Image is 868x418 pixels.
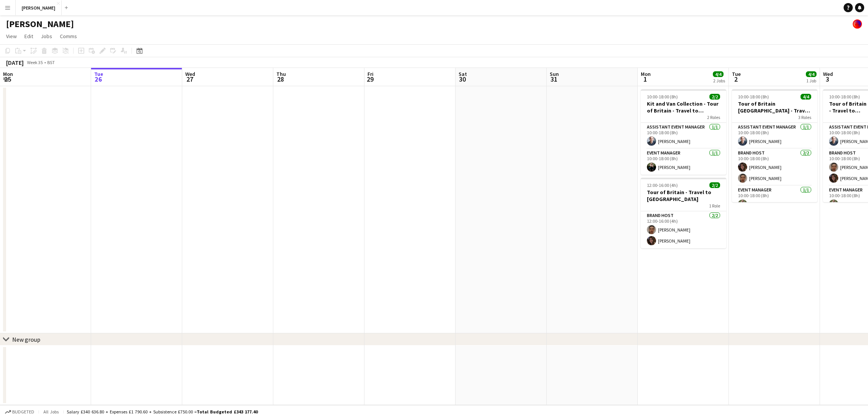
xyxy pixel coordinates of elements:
span: Budgeted [12,409,34,415]
span: View [6,33,17,40]
span: 2 [731,75,741,84]
span: 27 [184,75,195,84]
h3: Kit and Van Collection - Tour of Britain - Travel to [GEOGRAPHIC_DATA] [641,100,726,114]
span: 2/2 [709,182,720,188]
div: Salary £340 636.80 + Expenses £1 790.60 + Subsistence £750.00 = [67,409,258,415]
div: BST [47,59,55,65]
app-job-card: 10:00-18:00 (8h)4/4Tour of Britain [GEOGRAPHIC_DATA] - Travel to [GEOGRAPHIC_DATA]3 RolesAssistan... [732,89,817,202]
span: Tue [732,71,741,77]
app-card-role: Event Manager1/110:00-18:00 (8h)[PERSON_NAME] [641,149,726,175]
span: Sun [550,71,559,77]
span: 10:00-18:00 (8h) [738,94,769,100]
a: Edit [21,31,36,41]
span: 3 Roles [798,114,811,120]
app-card-role: Assistant Event Manager1/110:00-18:00 (8h)[PERSON_NAME] [732,123,817,149]
app-card-role: Brand Host2/212:00-16:00 (4h)[PERSON_NAME][PERSON_NAME] [641,211,726,248]
span: 10:00-18:00 (8h) [829,94,860,100]
span: 25 [2,75,13,84]
app-card-role: Brand Host2/210:00-18:00 (8h)[PERSON_NAME][PERSON_NAME] [732,149,817,186]
h1: [PERSON_NAME] [6,18,74,30]
span: Comms [60,33,77,40]
button: [PERSON_NAME] [16,0,62,15]
span: 10:00-18:00 (8h) [647,94,678,100]
span: 29 [366,75,374,84]
span: Week 35 [25,59,44,65]
div: [DATE] [6,59,24,66]
span: 2/2 [709,94,720,100]
div: New group [12,336,40,343]
span: Mon [641,71,651,77]
app-job-card: 10:00-18:00 (8h)2/2Kit and Van Collection - Tour of Britain - Travel to [GEOGRAPHIC_DATA]2 RolesA... [641,89,726,175]
div: 1 Job [806,78,816,84]
span: 4/4 [806,71,817,77]
button: Budgeted [4,408,35,416]
span: 4/4 [713,71,724,77]
app-card-role: Event Manager1/110:00-18:00 (8h)[PERSON_NAME] [732,186,817,212]
span: 28 [275,75,286,84]
h3: Tour of Britain [GEOGRAPHIC_DATA] - Travel to [GEOGRAPHIC_DATA] [732,100,817,114]
div: 2 Jobs [713,78,725,84]
span: 30 [457,75,467,84]
span: 1 [640,75,651,84]
span: 12:00-16:00 (4h) [647,182,678,188]
span: Jobs [41,33,52,40]
a: Jobs [38,31,55,41]
span: 4/4 [801,94,811,100]
span: 26 [93,75,103,84]
span: 31 [549,75,559,84]
app-card-role: Assistant Event Manager1/110:00-18:00 (8h)[PERSON_NAME] [641,123,726,149]
span: Total Budgeted £343 177.40 [197,409,258,415]
span: Thu [276,71,286,77]
h3: Tour of Britain - Travel to [GEOGRAPHIC_DATA] [641,189,726,203]
a: Comms [57,31,80,41]
span: Wed [185,71,195,77]
span: All jobs [42,409,60,415]
span: Fri [367,71,374,77]
span: 2 Roles [707,114,720,120]
app-job-card: 12:00-16:00 (4h)2/2Tour of Britain - Travel to [GEOGRAPHIC_DATA]1 RoleBrand Host2/212:00-16:00 (4... [641,178,726,248]
span: 3 [822,75,833,84]
span: Edit [24,33,33,40]
span: 1 Role [709,203,720,209]
span: Sat [459,71,467,77]
span: Mon [3,71,13,77]
a: View [3,31,20,41]
span: Tue [94,71,103,77]
span: Wed [823,71,833,77]
app-user-avatar: Tobin James [853,19,862,29]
